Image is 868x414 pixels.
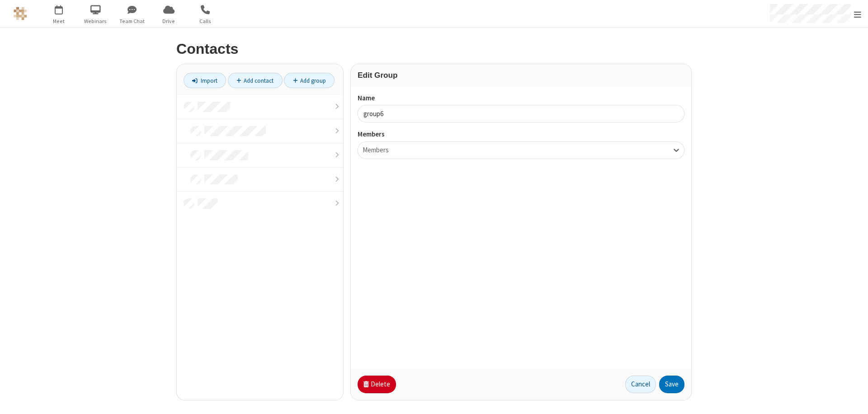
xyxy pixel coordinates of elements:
a: Import [184,73,226,88]
button: Delete [358,376,396,394]
a: Cancel [625,376,656,394]
label: Members [358,129,684,140]
button: Save [659,376,684,394]
span: Calls [189,17,222,25]
a: Add contact [228,73,283,88]
h3: Edit Group [358,71,684,80]
img: QA Selenium DO NOT DELETE OR CHANGE [14,7,27,20]
a: Add group [284,73,335,88]
span: Meet [42,17,76,25]
span: Drive [152,17,186,25]
input: Name [358,105,684,122]
iframe: Chat [845,390,861,408]
h2: Contacts [176,41,692,57]
span: Team Chat [115,17,149,25]
label: Name [358,93,684,103]
span: Webinars [79,17,113,25]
